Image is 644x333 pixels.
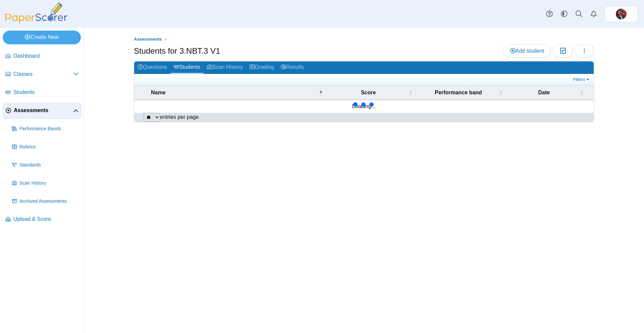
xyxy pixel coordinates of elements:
[3,103,82,119] a: Assessments
[134,100,594,113] td: Loading...
[3,211,82,228] a: Upload & Score
[419,89,497,96] span: Performance band
[204,61,246,74] a: Scan History
[509,89,578,96] span: Date
[19,180,79,187] span: Scan History
[3,3,70,23] img: PaperScorer
[134,37,162,42] span: Assessments
[13,216,79,223] span: Upload & Score
[134,45,220,57] h1: Students for 3.NBT.3 V1
[510,48,544,54] span: Add student
[151,89,317,96] span: Name
[170,61,204,74] a: Students
[499,89,503,96] span: Performance band : Activate to sort
[3,48,82,64] a: Dashboard
[616,9,627,19] img: ps.yyrSfKExD6VWH9yo
[277,61,307,74] a: Results
[134,61,170,74] a: Questions
[13,52,79,60] span: Dashboard
[329,89,407,96] span: Score
[616,9,627,19] span: Greg Mullen
[3,66,82,83] a: Classes
[9,193,82,209] a: Archived Assessments
[319,89,323,96] span: Name : Activate to invert sorting
[3,18,70,24] a: PaperScorer
[580,89,584,96] span: Date : Activate to sort
[9,121,82,137] a: Performance Bands
[19,162,79,169] span: Standards
[160,114,199,120] label: entries per page
[9,175,82,191] a: Scan History
[3,31,81,44] a: Create New
[14,107,73,114] span: Assessments
[586,7,601,21] a: Alerts
[19,144,79,150] span: Rubrics
[604,6,638,22] a: ps.yyrSfKExD6VWH9yo
[572,76,592,83] a: Filters
[19,198,79,205] span: Archived Assessments
[132,35,164,44] a: Assessments
[409,89,413,96] span: Score : Activate to sort
[13,70,73,78] span: Classes
[13,89,79,96] span: Students
[503,44,551,58] a: Add student
[246,61,277,74] a: Grading
[9,157,82,173] a: Standards
[3,85,82,101] a: Students
[9,139,82,155] a: Rubrics
[19,126,79,132] span: Performance Bands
